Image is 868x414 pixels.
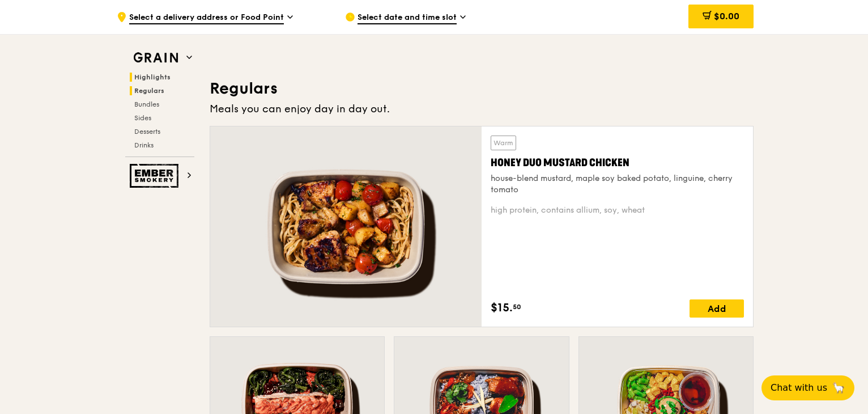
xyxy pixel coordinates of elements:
[134,128,160,136] span: Desserts
[129,12,284,24] span: Select a delivery address or Food Point
[491,205,744,216] div: high protein, contains allium, soy, wheat
[358,12,457,24] span: Select date and time slot
[130,164,182,188] img: Ember Smokery web logo
[134,100,159,108] span: Bundles
[210,78,754,99] h3: Regulars
[134,73,171,81] span: Highlights
[832,381,845,395] span: 🦙
[513,302,521,311] span: 50
[130,48,182,68] img: Grain web logo
[771,381,827,395] span: Chat with us
[761,375,854,400] button: Chat with us🦙
[491,136,516,150] div: Warm
[134,141,154,149] span: Drinks
[491,155,744,171] div: Honey Duo Mustard Chicken
[134,87,164,95] span: Regulars
[491,299,513,316] span: $15.
[491,173,744,196] div: house-blend mustard, maple soy baked potato, linguine, cherry tomato
[714,11,739,22] span: $0.00
[134,114,151,122] span: Sides
[690,299,744,318] div: Add
[210,101,754,117] div: Meals you can enjoy day in day out.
